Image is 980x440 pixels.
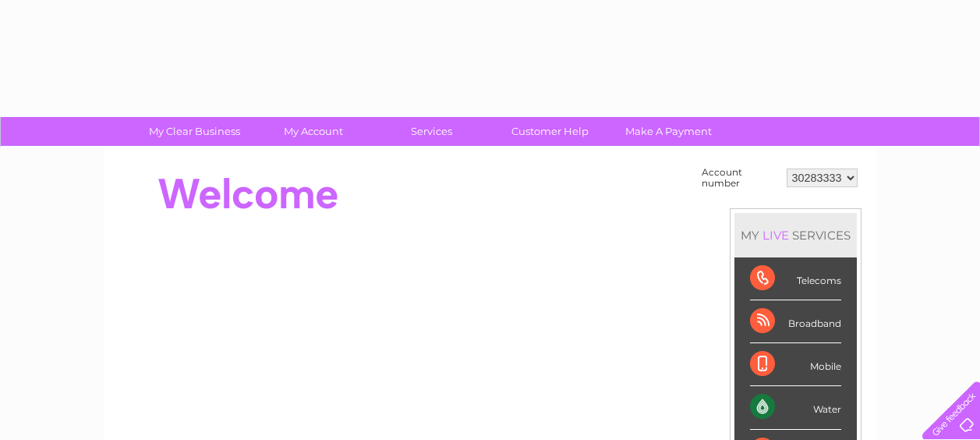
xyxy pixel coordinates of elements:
[698,163,783,193] td: Account number
[604,117,733,146] a: Make A Payment
[750,257,841,300] div: Telecoms
[750,343,841,386] div: Mobile
[750,300,841,343] div: Broadband
[759,228,792,243] div: LIVE
[130,117,259,146] a: My Clear Business
[486,117,614,146] a: Customer Help
[249,117,377,146] a: My Account
[750,386,841,429] div: Water
[367,117,496,146] a: Services
[734,213,857,257] div: MY SERVICES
